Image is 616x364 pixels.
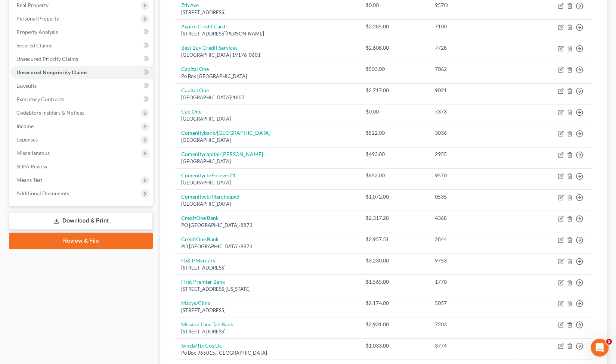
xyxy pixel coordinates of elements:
a: Syncb/Tjx Cos Dc [181,342,222,349]
button: Messages [50,233,99,263]
a: Executory Contracts [10,93,153,106]
span: Messages [62,252,88,257]
a: Review & File [9,233,153,249]
div: $2,174.00 [366,299,423,307]
div: $2,608.00 [366,44,423,52]
div: Form Preview Helper [11,220,139,233]
span: Additional Documents [16,190,69,196]
a: Best Buy Credit Services [181,44,238,51]
div: [STREET_ADDRESS] [181,264,353,271]
a: Capital One [181,87,209,93]
a: CreditOne Bank [181,236,219,242]
div: Recent messageProfile image for JamesNo problem![PERSON_NAME]•[DATE] [7,88,142,127]
div: $1,033.00 [366,342,423,349]
div: [GEOGRAPHIC_DATA] [181,137,353,144]
div: [GEOGRAPHIC_DATA] [181,115,353,122]
a: Secured Claims [10,39,153,52]
div: 0535 [435,193,513,200]
p: How can we help? [15,66,134,78]
span: Income [16,123,34,129]
div: $522.00 [366,129,423,137]
div: $2,317.28 [366,214,423,222]
a: Macys/Cbna [181,300,210,306]
div: 2844 [435,236,513,243]
div: 3774 [435,342,513,349]
div: [GEOGRAPHIC_DATA] [181,200,353,208]
div: $2,285.00 [366,23,423,30]
div: 9753 [435,257,513,264]
div: $0.00 [366,1,423,9]
div: 7100 [435,23,513,30]
button: Help [100,233,149,263]
div: 9570 [435,172,513,179]
div: $2,957.51 [366,236,423,243]
div: Recent message [15,94,134,102]
img: logo [15,16,65,24]
span: Help [118,252,130,257]
div: Po Box 965015, [GEOGRAPHIC_DATA] [181,349,353,357]
div: $2,717.00 [366,87,423,94]
a: Fb&T/Mercury [181,257,216,264]
a: Lawsuits [10,79,153,93]
a: Comenitycb/Piercingpgd [181,193,239,200]
div: [GEOGRAPHIC_DATA]-1807 [181,94,353,101]
div: [STREET_ADDRESS][US_STATE] [181,286,353,293]
span: Real Property [16,2,49,8]
div: $493.00 [366,150,423,158]
div: Attorney's Disclosure of Compensation [15,209,125,217]
div: $3,230.00 [366,257,423,264]
div: 3036 [435,129,513,137]
div: [GEOGRAPHIC_DATA] 19176-0601 [181,52,353,59]
span: Executory Contracts [16,96,64,102]
div: PO [GEOGRAPHIC_DATA]-8873 [181,222,353,229]
a: First Premier Bank [181,279,225,285]
span: Personal Property [16,15,59,22]
span: Codebtors Insiders & Notices [16,109,84,116]
span: Miscellaneous [16,150,50,156]
a: Unsecured Nonpriority Claims [10,66,153,79]
div: Attorney's Disclosure of Compensation [11,206,139,220]
div: $852.00 [366,172,423,179]
div: $2,931.00 [366,321,423,328]
div: $1,565.00 [366,278,423,286]
img: Profile image for James [15,105,30,120]
a: Cap One [181,108,201,115]
div: We typically reply in a few hours [15,145,125,153]
div: Send us a messageWe typically reply in a few hours [7,131,142,159]
div: $0.00 [366,108,423,115]
a: Unsecured Priority Claims [10,52,153,66]
div: 4368 [435,214,513,222]
a: SOFA Review [10,160,153,173]
div: Close [129,12,142,25]
a: Capital One [181,66,209,72]
div: 7373 [435,108,513,115]
span: SOFA Review [16,163,47,169]
iframe: Intercom live chat [591,339,609,357]
div: 957O [435,1,513,9]
div: Statement of Financial Affairs - Payments Made in the Last 90 days [15,187,125,203]
img: Profile image for Sara [80,12,95,27]
div: Profile image for JamesNo problem![PERSON_NAME]•[DATE] [8,99,142,127]
span: Secured Claims [16,42,52,49]
div: Form Preview Helper [15,223,125,230]
a: Comenitycb/Forever21 [181,172,236,178]
a: Comenitycapital/[PERSON_NAME] [181,151,263,157]
div: 7728 [435,44,513,52]
span: Home [16,252,33,257]
span: Unsecured Priority Claims [16,56,78,62]
a: Mission Lane Tab Bank [181,321,233,327]
div: [PERSON_NAME] [33,113,77,121]
span: No problem! [33,106,70,112]
div: PO [GEOGRAPHIC_DATA]-8873 [181,243,353,250]
div: $503.00 [366,65,423,73]
span: Unsecured Nonpriority Claims [16,69,87,75]
img: Profile image for Lindsey [108,12,123,27]
span: Means Test [16,177,42,183]
div: 9021 [435,87,513,94]
a: CreditOne Bank [181,215,219,221]
div: Statement of Financial Affairs - Payments Made in the Last 90 days [11,184,139,206]
div: $1,072.00 [366,193,423,200]
div: 2955 [435,150,513,158]
button: Search for help [11,166,139,181]
div: 7062 [435,65,513,73]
